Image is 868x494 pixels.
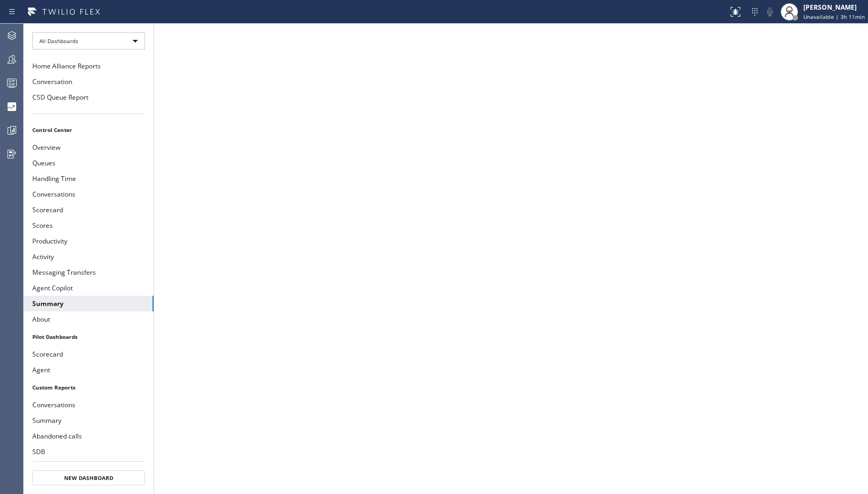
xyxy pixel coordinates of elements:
button: Scores [24,218,154,233]
button: Agent Copilot [24,280,154,296]
button: Outbound calls [24,460,154,475]
button: Messaging Transfers [24,265,154,280]
button: Activity [24,249,154,265]
button: Overview [24,140,154,155]
li: Custom Reports [24,380,154,394]
button: Scorecard [24,346,154,362]
button: Abandoned calls [24,428,154,444]
button: Agent [24,362,154,378]
span: Unavailable | 3h 11min [803,13,865,20]
li: Pilot Dashboards [24,330,154,344]
button: Productivity [24,233,154,249]
button: Conversations [24,186,154,202]
button: Summary [24,296,154,311]
button: Handling Time [24,171,154,186]
button: Conversation [24,74,154,89]
div: All Dashboards [32,32,145,50]
button: SDB [24,444,154,460]
button: Home Alliance Reports [24,58,154,74]
button: Conversations [24,397,154,413]
li: Control Center [24,123,154,137]
iframe: dashboard_9f6bb337dffe [154,24,868,494]
div: [PERSON_NAME] [803,3,865,12]
button: Scorecard [24,202,154,218]
button: CSD Queue Report [24,89,154,105]
button: Queues [24,155,154,171]
button: Mute [762,4,777,19]
button: About [24,311,154,327]
button: Summary [24,413,154,428]
button: New Dashboard [32,470,145,485]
